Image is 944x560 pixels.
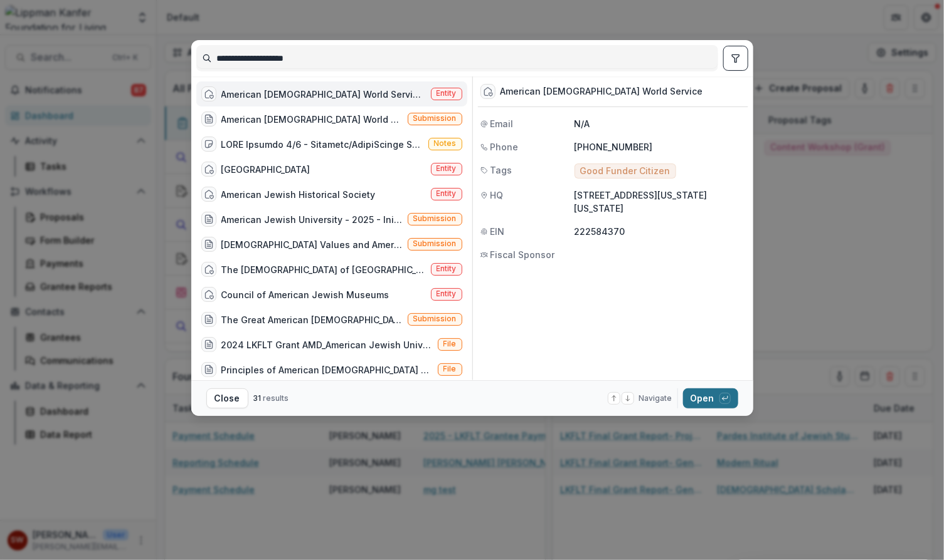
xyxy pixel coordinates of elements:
span: Submission [413,239,457,248]
span: Navigate [639,393,672,404]
span: File [443,365,457,373]
span: Entity [437,289,457,298]
span: EIN [491,225,505,238]
p: [PHONE_NUMBER] [575,140,746,153]
span: Fiscal Sponsor [491,248,555,261]
div: [DEMOGRAPHIC_DATA] Values and American Democracy [221,238,403,251]
div: American [DEMOGRAPHIC_DATA] World Service, Inc. [221,88,426,101]
span: Submission [413,314,457,323]
button: Open [683,388,738,408]
div: 2024 LKFLT Grant AMD_American Jewish University.docx.pdf [221,338,433,351]
span: Notes [434,139,457,148]
div: LORE Ipsumdo 4/6 - Sitametc/AdipiScinge Seddoe - temporincidIduntu Labore - e/ Dolor Magnaal - en... [221,138,423,151]
span: Submission [413,214,457,223]
span: Tags [491,163,512,177]
span: HQ [491,189,504,202]
button: toggle filters [723,46,748,71]
span: Entity [437,89,457,98]
span: Entity [437,264,457,273]
p: N/A [575,117,746,130]
p: [STREET_ADDRESS][US_STATE][US_STATE] [575,189,746,215]
span: Submission [413,114,457,123]
span: results [263,393,289,403]
div: [GEOGRAPHIC_DATA] [221,163,310,176]
span: File [443,340,457,348]
span: Entity [437,164,457,173]
button: Close [206,388,248,408]
div: Council of American Jewish Museums [221,288,390,301]
div: American [DEMOGRAPHIC_DATA] World Service [501,86,703,97]
div: American [DEMOGRAPHIC_DATA] World Service - 2025 - GFC Grantee Logged Form [221,113,403,126]
div: The [DEMOGRAPHIC_DATA] of [GEOGRAPHIC_DATA] [221,263,426,276]
div: The Great American [DEMOGRAPHIC_DATA] Civics Project - 21130833 [221,313,403,326]
div: American Jewish Historical Society [221,188,376,201]
span: Entity [437,189,457,198]
span: 31 [253,393,262,403]
span: Phone [491,140,519,153]
p: 222584370 [575,225,746,238]
div: American Jewish University - 2025 - Initial 2025 Exploration Mtg (This form is to log the notes a... [221,213,403,226]
span: Good Funder Citizen [580,166,671,177]
span: Email [491,117,514,130]
div: Principles of American [DEMOGRAPHIC_DATA] Civics.pdf [221,363,433,376]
